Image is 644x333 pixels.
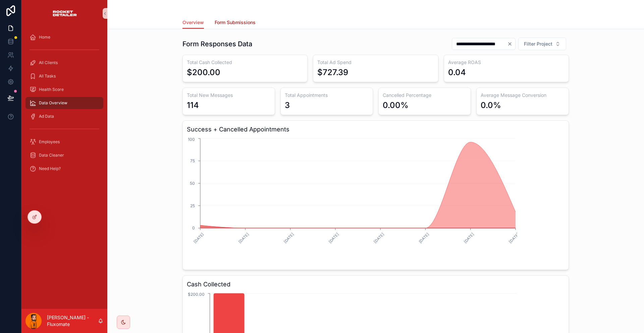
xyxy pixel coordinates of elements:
a: Employees [25,136,103,148]
tspan: 0 [192,225,195,230]
span: All Clients [39,60,58,65]
tspan: 50 [190,181,195,186]
div: 114 [187,100,199,111]
h3: Cancelled Percentage [383,92,467,99]
div: 0.04 [448,67,466,78]
div: scrollable content [21,27,107,182]
a: Overview [182,16,204,29]
img: App logo [52,8,77,19]
h3: Cash Collected [187,280,565,289]
text: [DATE] [463,232,475,244]
span: Data Overview [39,100,67,106]
span: Data Cleaner [39,153,64,158]
text: [DATE] [328,232,340,244]
text: [DATE] [373,232,385,244]
tspan: 100 [188,137,195,142]
p: [PERSON_NAME] - Fluxomate [47,314,98,328]
a: Home [25,31,103,43]
a: Form Submissions [215,16,256,30]
h3: Total Ad Spend [317,59,434,66]
text: [DATE] [283,232,295,244]
div: 0.00% [383,100,409,111]
h3: Success + Cancelled Appointments [187,125,565,134]
h1: Form Responses Data [182,39,252,49]
span: Health Score [39,87,64,92]
span: Ad Data [39,114,54,119]
h3: Average ROAS [448,59,565,66]
a: Ad Data [25,110,103,122]
span: Overview [182,19,204,26]
div: 0.0% [481,100,501,111]
span: Filter Project [524,41,552,47]
text: [DATE] [418,232,430,244]
div: chart [187,137,565,266]
span: Employees [39,139,60,145]
button: Select Button [518,38,566,50]
a: Health Score [25,84,103,96]
button: Clear [507,41,515,47]
a: Data Overview [25,97,103,109]
span: All Tasks [39,73,56,79]
h3: Total Appointments [285,92,369,99]
text: [DATE] [238,232,250,244]
h3: Total Cash Collected [187,59,303,66]
div: $727.39 [317,67,348,78]
h3: Average Message Conversion [481,92,565,99]
div: $200.00 [187,67,220,78]
h3: Total New Messages [187,92,271,99]
div: 3 [285,100,290,111]
tspan: 75 [190,158,195,163]
tspan: 25 [190,203,195,208]
text: [DATE] [193,232,205,244]
text: [DATE] [508,232,520,244]
a: All Clients [25,57,103,69]
span: Form Submissions [215,19,256,26]
a: All Tasks [25,70,103,82]
tspan: $200.00 [188,292,205,297]
span: Home [39,35,50,40]
a: Data Cleaner [25,149,103,161]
